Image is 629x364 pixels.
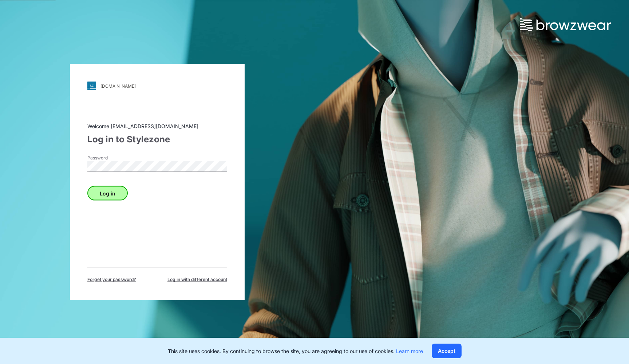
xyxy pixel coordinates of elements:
[100,83,136,88] div: [DOMAIN_NAME]
[432,344,462,358] button: Accept
[87,82,227,90] a: [DOMAIN_NAME]
[87,186,128,201] button: Log in
[168,347,423,355] p: This site uses cookies. By continuing to browse the site, you are agreeing to our use of cookies.
[87,155,138,161] label: Password
[520,18,611,31] img: browzwear-logo.73288ffb.svg
[396,348,423,354] a: Learn more
[87,82,96,90] img: svg+xml;base64,PHN2ZyB3aWR0aD0iMjgiIGhlaWdodD0iMjgiIHZpZXdCb3g9IjAgMCAyOCAyOCIgZmlsbD0ibm9uZSIgeG...
[87,276,136,283] span: Forget your password?
[167,276,227,283] span: Log in with different account
[87,133,227,146] div: Log in to Stylezone
[87,122,227,130] div: Welcome [EMAIL_ADDRESS][DOMAIN_NAME]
